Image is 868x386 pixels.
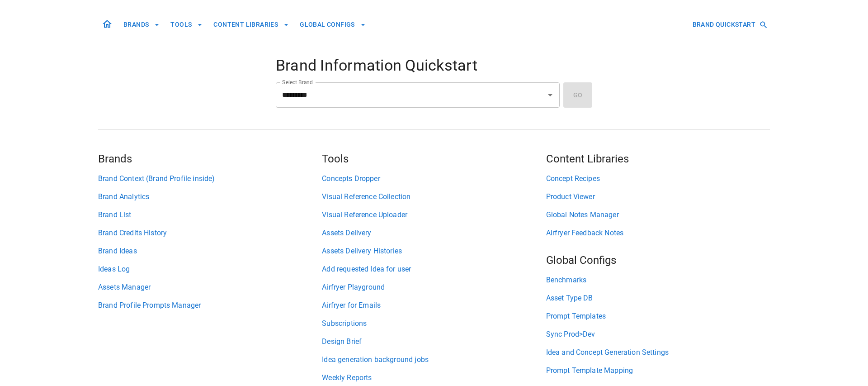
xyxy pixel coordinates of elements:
[322,282,546,293] a: Airfryer Playground
[98,152,322,166] h5: Brands
[546,365,770,376] a: Prompt Template Mapping
[546,173,770,184] a: Concept Recipes
[322,372,546,383] a: Weekly Reports
[98,173,322,184] a: Brand Context (Brand Profile inside)
[322,246,546,257] a: Assets Delivery Histories
[546,293,770,304] a: Asset Type DB
[296,16,369,33] button: GLOBAL CONFIGS
[98,246,322,257] a: Brand Ideas
[546,253,770,267] h5: Global Configs
[276,56,592,75] h4: Brand Information Quickstart
[210,16,292,33] button: CONTENT LIBRARIES
[282,78,313,86] label: Select Brand
[98,191,322,202] a: Brand Analytics
[167,16,206,33] button: TOOLS
[546,152,770,166] h5: Content Libraries
[120,16,163,33] button: BRANDS
[98,210,322,220] a: Brand List
[546,347,770,358] a: Idea and Concept Generation Settings
[322,354,546,365] a: Idea generation background jobs
[98,282,322,293] a: Assets Manager
[546,210,770,220] a: Global Notes Manager
[546,329,770,340] a: Sync Prod>Dev
[322,264,546,275] a: Add requested Idea for user
[689,16,770,33] button: BRAND QUICKSTART
[322,228,546,238] a: Assets Delivery
[322,173,546,184] a: Concepts Dropper
[322,191,546,202] a: Visual Reference Collection
[98,300,322,311] a: Brand Profile Prompts Manager
[98,228,322,238] a: Brand Credits History
[546,275,770,286] a: Benchmarks
[322,300,546,311] a: Airfryer for Emails
[98,264,322,275] a: Ideas Log
[322,210,546,220] a: Visual Reference Uploader
[546,311,770,322] a: Prompt Templates
[544,89,557,101] button: Open
[322,152,546,166] h5: Tools
[546,228,770,238] a: Airfryer Feedback Notes
[546,191,770,202] a: Product Viewer
[322,318,546,329] a: Subscriptions
[322,336,546,347] a: Design Brief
